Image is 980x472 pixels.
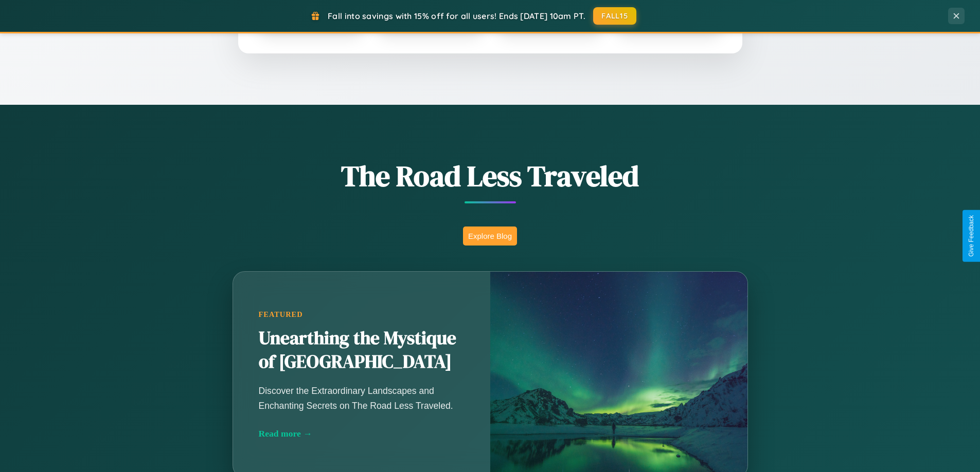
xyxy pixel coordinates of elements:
button: Explore Blog [463,226,517,246]
button: FALL15 [593,7,636,25]
div: Give Feedback [968,215,975,257]
h2: Unearthing the Mystique of [GEOGRAPHIC_DATA] [259,327,465,374]
p: Discover the Extraordinary Landscapes and Enchanting Secrets on The Road Less Traveled. [259,384,465,412]
div: Featured [259,310,465,319]
div: Read more → [259,428,465,439]
h1: The Road Less Traveled [182,156,799,196]
span: Fall into savings with 15% off for all users! Ends [DATE] 10am PT. [328,11,585,21]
